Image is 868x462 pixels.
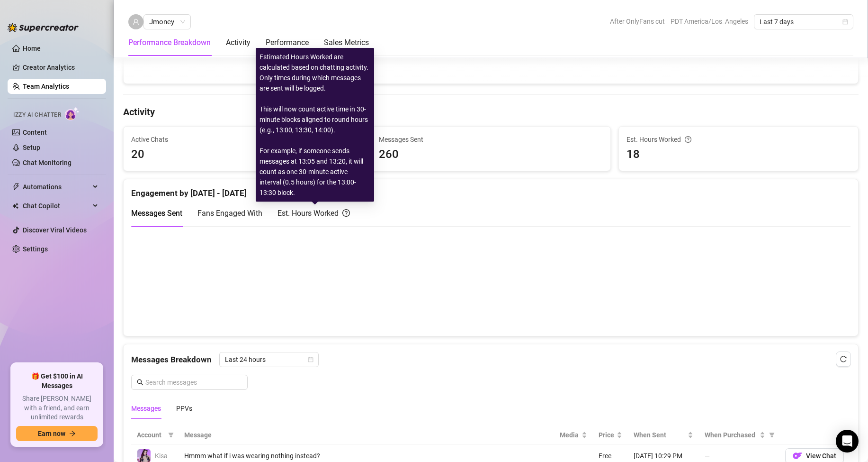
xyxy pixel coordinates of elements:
[13,111,61,120] span: Izzy AI Chatter
[197,209,262,218] span: Fans Engaged With
[379,146,603,164] span: 260
[226,37,251,48] div: Activity
[168,432,174,438] span: filter
[593,426,628,444] th: Price
[131,134,355,145] span: Active Chats
[840,356,847,362] span: reload
[785,454,844,462] a: OFView Chat
[166,428,176,442] span: filter
[634,430,686,440] span: When Sent
[131,179,850,200] div: Engagement by [DATE] - [DATE]
[225,352,313,367] span: Last 24 hours
[628,426,699,444] th: When Sent
[671,14,748,28] span: PDT America/Los_Angeles
[610,14,665,28] span: After OnlyFans cut
[599,430,615,440] span: Price
[793,451,802,461] img: OF
[131,403,161,414] div: Messages
[23,144,40,151] a: Setup
[806,452,836,460] span: View Chat
[128,37,211,48] div: Performance Breakdown
[554,426,592,444] th: Media
[760,15,848,29] span: Last 7 days
[23,226,87,234] a: Discover Viral Videos
[176,403,192,414] div: PPVs
[379,134,603,145] span: Messages Sent
[155,452,168,460] span: Kisa
[23,198,90,213] span: Chat Copilot
[123,105,859,119] h4: Activity
[769,432,775,438] span: filter
[705,430,758,440] span: When Purchased
[626,134,850,145] div: Est. Hours Worked
[12,203,18,209] img: Chat Copilot
[131,352,850,367] div: Messages Breakdown
[16,394,98,422] span: Share [PERSON_NAME] with a friend, and earn unlimited rewards
[560,430,579,440] span: Media
[179,426,554,444] th: Message
[836,430,859,453] div: Open Intercom Messenger
[23,129,47,136] a: Content
[23,45,41,52] a: Home
[626,146,850,164] span: 18
[65,107,80,120] img: AI Chatter
[38,430,65,437] span: Earn now
[342,207,350,219] span: question-circle
[23,245,48,253] a: Settings
[16,372,98,390] span: 🎁 Get $100 in AI Messages
[137,379,143,386] span: search
[266,37,309,48] div: Performance
[131,209,182,218] span: Messages Sent
[23,60,98,75] a: Creator Analytics
[133,18,139,25] span: user
[842,19,848,25] span: calendar
[685,134,691,145] span: question-circle
[767,428,777,442] span: filter
[260,53,368,196] span: Estimated Hours Worked are calculated based on chatting activity. Only times during which message...
[131,146,355,164] span: 20
[23,159,72,166] a: Chat Monitoring
[277,207,350,219] div: Est. Hours Worked
[699,426,779,444] th: When Purchased
[12,183,20,191] span: thunderbolt
[23,83,69,90] a: Team Analytics
[23,179,90,194] span: Automations
[137,430,164,440] span: Account
[69,430,76,437] span: arrow-right
[184,451,548,461] div: Hmmm what if i was wearing nothing instead?
[324,37,369,48] div: Sales Metrics
[16,426,98,441] button: Earn nowarrow-right
[308,357,313,362] span: calendar
[145,377,242,388] input: Search messages
[8,23,79,32] img: logo-BBDzfeDw.svg
[149,15,185,29] span: Jmoney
